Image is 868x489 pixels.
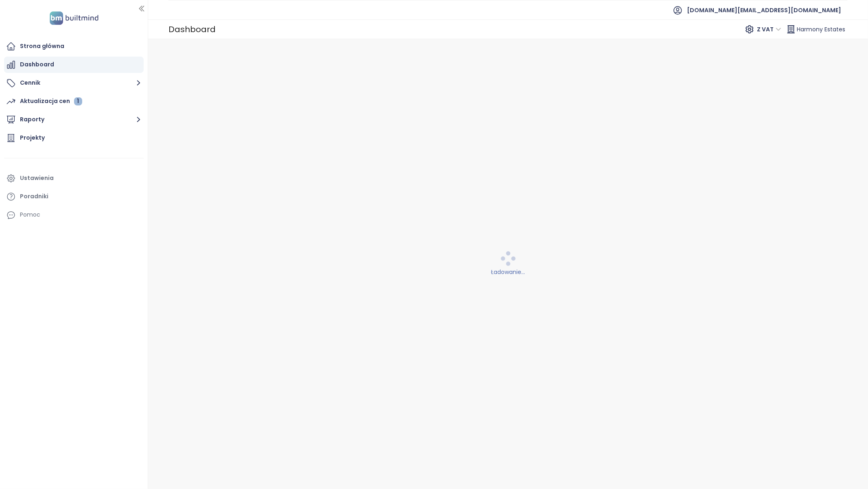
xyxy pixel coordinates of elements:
a: Aktualizacja cen 1 [4,93,144,110]
img: logo [47,10,101,26]
div: Pomoc [4,207,144,223]
div: Dashboard [168,21,216,37]
div: Strona główna [20,41,64,51]
div: Aktualizacja cen [20,96,82,106]
div: Poradniki [20,191,48,202]
div: Pomoc [20,210,40,220]
span: Z VAT [757,23,781,35]
a: Ustawienia [4,170,144,186]
div: Projekty [20,133,45,143]
span: Harmony Estates [797,22,845,37]
button: Cennik [4,75,144,91]
span: [DOMAIN_NAME][EMAIL_ADDRESS][DOMAIN_NAME] [687,0,841,20]
a: Strona główna [4,38,144,55]
div: 1 [74,97,82,105]
a: Dashboard [4,57,144,73]
a: Poradniki [4,189,144,205]
div: Dashboard [20,59,54,70]
div: Ustawienia [20,173,54,183]
button: Raporty [4,112,144,128]
div: Ładowanie... [153,268,863,276]
a: Projekty [4,130,144,146]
